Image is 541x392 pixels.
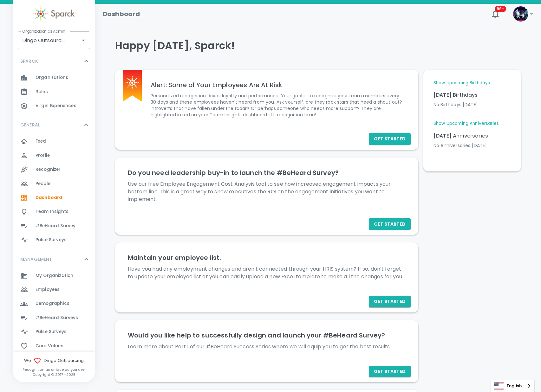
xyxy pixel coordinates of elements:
[36,273,73,279] span: My Organization
[22,29,65,34] label: Organization as Admin
[13,325,95,339] a: Pulse Surveys
[13,233,95,247] a: Pulse Surveys
[369,218,411,230] button: Get Started
[13,339,95,353] a: Core Values
[128,168,406,178] h6: Do you need leadership buy-in to launch the #BeHeard Survey?
[36,181,50,187] span: People
[128,330,406,340] h6: Would you like help to successfully design and launch your #BeHeard Survey?
[36,74,68,81] span: Organizations
[433,101,511,108] p: No Birthdays [DATE]
[13,250,95,269] div: MANAGEMENT
[79,36,88,45] button: Open
[13,177,95,191] a: People
[433,142,511,149] p: No Anniversaries [DATE]
[13,163,95,177] a: Recognize!
[128,265,406,280] p: Have you had any employment changes and aren't connected through your HRIS system? If so, don’t f...
[151,93,406,118] p: Personalized recognition drives loyalty and performance. Your goal is to recognize your team memb...
[13,85,95,99] a: Roles
[36,138,46,145] span: Feed
[433,120,499,127] a: Show Upcoming Anniversaries
[36,343,63,349] span: Core Values
[20,256,52,262] p: MANAGEMENT
[13,191,95,205] a: Dashboard
[488,6,503,22] button: 99+
[491,380,534,392] a: English
[13,115,95,134] div: GENERAL
[433,132,511,140] p: [DATE] Anniversaries
[128,253,406,263] h6: Maintain your employee list.
[513,6,528,22] img: Picture of Sparck
[36,300,69,307] span: Demographics
[13,283,95,297] a: Employees
[33,6,75,21] img: Sparck logo
[13,297,95,311] a: Demographics
[13,6,95,21] a: Sparck logo
[20,58,38,64] p: SPARCK
[13,269,95,283] a: My Organization
[433,80,490,86] a: Show Upcoming Birthdays
[13,219,95,233] a: #BeHeard Survey
[20,122,40,128] p: GENERAL
[36,152,50,159] span: Profile
[36,195,62,201] span: Dashboard
[36,329,67,335] span: Pulse Surveys
[13,149,95,163] a: Profile
[128,180,406,203] p: Use our free Employee Engagement Cost Analysis tool to see how increased engagement impacts your ...
[36,103,76,109] span: Virgin Experiences
[13,311,95,325] a: #BeHeard Surveys
[36,166,60,173] span: Recognize!
[491,380,535,392] div: Language
[103,9,140,19] h1: Dashboard
[151,80,406,90] h6: Alert: Some of Your Employees Are At Risk
[369,366,411,377] button: Get Started
[433,91,511,99] p: [DATE] Birthdays
[491,380,535,392] aside: Language selected: English
[115,39,521,52] h4: Happy [DATE], Sparck!
[13,99,95,113] a: Virgin Experiences
[36,237,67,243] span: Pulse Surveys
[126,76,139,89] img: Sparck logo
[13,134,95,148] a: Feed
[13,71,95,115] div: SPARCK
[13,52,95,71] div: SPARCK
[36,209,68,215] span: Team Insights
[13,205,95,219] a: Team Insights
[128,343,406,350] p: Learn more about Part I of our #BeHeard Success Series where we will equip you to get the best re...
[36,223,75,229] span: #BeHeard Survey
[36,89,48,95] span: Roles
[369,133,411,145] button: Get Started
[13,357,95,364] span: We Dingo Outsourcing
[13,71,95,85] a: Organizations
[36,286,60,293] span: Employees
[13,134,95,249] div: GENERAL
[13,367,95,372] p: Recognition as unique as you are!
[369,296,411,307] button: Get Started
[13,372,95,377] p: Copyright © 2017 - 2025
[495,6,506,12] span: 99+
[36,315,78,321] span: #BeHeard Surveys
